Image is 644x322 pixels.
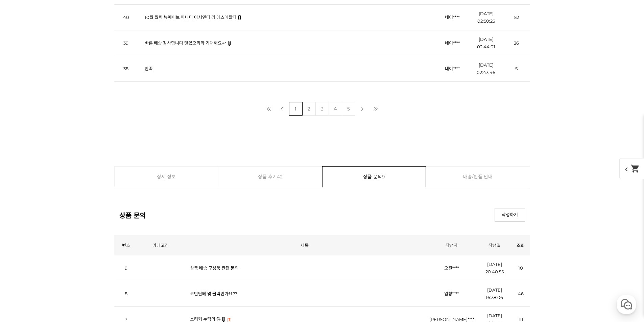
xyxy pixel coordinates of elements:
td: 40 [114,5,138,30]
span: 9 [382,167,385,187]
span: 설정 [104,224,113,230]
a: 상세 정보 [115,167,218,187]
td: [DATE] 16:38:06 [478,281,511,307]
img: 파일첨부 [222,317,225,322]
img: 파일첨부 [228,41,231,46]
a: 이전 페이지 [276,102,289,116]
a: 4 [329,102,342,116]
a: 코만단테 몇 클릭인가요?? [190,291,237,296]
td: 10 [511,255,530,281]
a: 다음 페이지 [355,102,369,116]
td: [DATE] 02:50:25 [469,5,503,30]
h2: 상품 문의 [119,210,146,220]
a: 5 [342,102,355,116]
th: 작성일 [478,235,511,255]
a: 상품 문의9 [323,167,426,187]
a: 첫 페이지 [262,102,276,116]
a: 상품 배송 구성품 관련 문의 [190,265,239,271]
a: 만족 [145,66,153,71]
span: 42 [277,167,283,187]
th: 제목 [183,235,426,255]
td: 5 [503,56,530,82]
a: 빠른 배송 감사합니다 맛있으리라 기대해요^^ [145,40,226,46]
td: 46 [511,281,530,307]
a: 마지막 페이지 [369,102,382,116]
td: 38 [114,56,138,82]
mat-icon: shopping_cart [630,164,640,173]
td: [DATE] 02:43:46 [469,56,503,82]
td: 26 [503,30,530,56]
a: 1 [289,102,303,116]
a: 배송/반품 안내 [426,167,530,187]
td: 39 [114,30,138,56]
a: 2 [302,102,316,116]
td: 8 [114,281,138,307]
th: 번호 [114,235,138,255]
td: 52 [503,5,530,30]
th: 카테고리 [138,235,183,255]
th: 작성자 [426,235,478,255]
span: 홈 [21,224,25,230]
a: 10월 월픽 뉴웨이브 파나마 아시엔다 라 에스메랄다 [145,15,237,20]
img: 파일첨부 [238,15,241,20]
a: 홈 [2,214,45,231]
a: 대화 [45,214,87,231]
a: 스티커 누락의 件 [190,316,221,322]
th: 조회 [511,235,530,255]
a: 작성하기 [495,208,525,222]
a: 상품 후기42 [218,167,322,187]
span: 대화 [62,225,70,230]
td: [DATE] 02:44:01 [469,30,503,56]
td: [DATE] 20:40:55 [478,255,511,281]
a: 3 [315,102,329,116]
a: 설정 [87,214,130,231]
td: 9 [114,255,138,281]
